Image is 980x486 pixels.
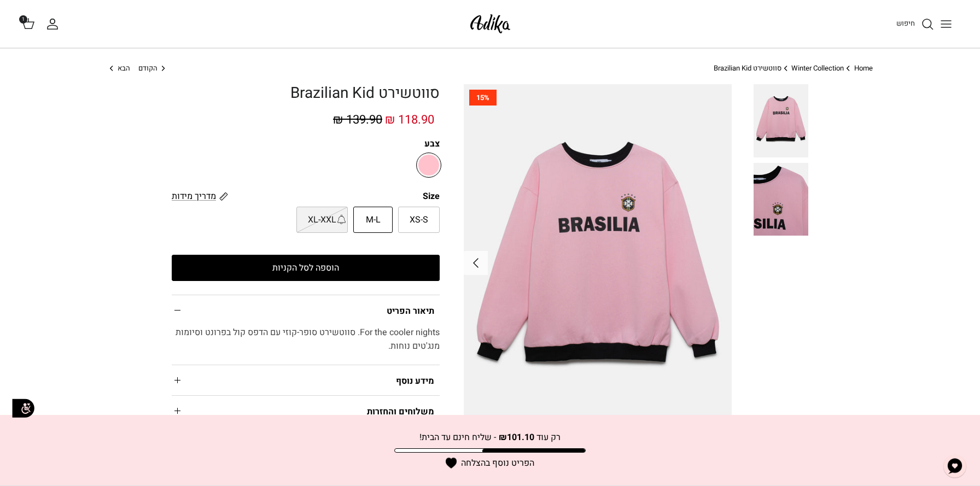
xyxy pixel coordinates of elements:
[934,12,958,36] button: Toggle menu
[22,17,35,31] a: 1
[138,63,157,73] span: הקודם
[854,63,873,73] a: Home
[172,190,228,202] a: מדריך מידות
[333,111,382,128] span: 139.90 ₪
[118,63,130,73] span: הבא
[385,111,434,128] span: 118.90 ₪
[419,431,561,443] p: רק עוד - שליח חינם עד הבית!
[446,457,534,469] div: הפריט נוסף בהצלחה
[366,213,381,227] span: M-L
[308,213,336,227] span: XL-XXL
[46,17,63,31] a: החשבון שלי
[499,431,534,443] strong: ₪101.10
[8,393,38,423] img: accessibility_icon02.svg
[172,396,440,426] summary: משלוחים והחזרות
[172,326,440,365] div: For the cooler nights. סווטשירט סופר-קוזי עם הדפס קול בפרונט וסיומות מנג'טים נוחות.
[172,295,440,325] summary: תיאור הפריט
[464,251,488,275] button: Next
[423,190,440,202] legend: Size
[172,255,440,281] button: הוספה לסל הקניות
[172,190,216,203] span: מדריך מידות
[791,63,844,73] a: Winter Collection
[138,63,168,74] a: הקודם
[896,18,915,28] span: חיפוש
[714,63,781,73] a: סווטשירט Brazilian Kid
[107,63,130,74] a: הבא
[172,138,440,150] label: צבע
[172,365,440,395] summary: מידע נוסף
[410,213,428,227] span: XS-S
[19,15,27,24] span: 1
[896,17,934,31] a: חיפוש
[467,11,514,37] img: Adika IL
[172,84,440,103] h1: סווטשירט Brazilian Kid
[938,450,971,483] button: צ'אט
[107,63,873,74] nav: Breadcrumbs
